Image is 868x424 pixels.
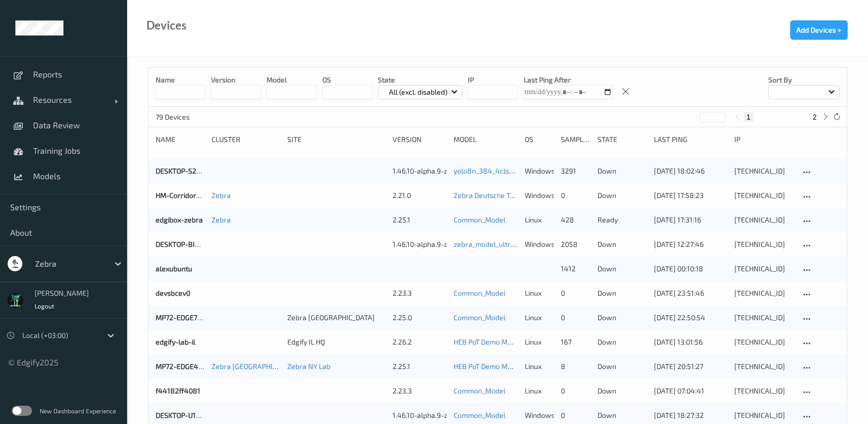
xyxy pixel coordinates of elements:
div: 1.46.10-alpha.9-zebra_cape_town [393,166,446,176]
div: Samples [561,134,590,145]
p: windows [525,166,554,176]
p: linux [525,288,554,298]
div: 0 [561,190,590,201]
div: [TECHNICAL_ID] [734,386,793,396]
div: Zebra [GEOGRAPHIC_DATA] [287,313,385,323]
div: version [393,134,446,145]
p: down [597,337,646,347]
p: Sort by [768,75,840,85]
p: linux [525,386,554,396]
div: [TECHNICAL_ID] [734,410,793,420]
a: Zebra NY Lab [287,362,331,371]
div: State [597,134,646,145]
div: [DATE] 17:31:16 [654,215,728,225]
div: [TECHNICAL_ID] [734,239,793,249]
div: 2.25.1 [393,215,446,225]
div: 1.46.10-alpha.9-zebra_cape_town [393,239,446,249]
div: Cluster [212,134,280,145]
div: [DATE] 18:02:46 [654,166,728,176]
div: 3291 [561,166,590,176]
a: HEB PoT Demo Model [454,337,522,346]
a: Common_Model [454,289,505,297]
a: zebra_model_ultra_detector3 [454,240,550,248]
a: Zebra Deutsche Telekom Demo [DATE] (v2) [DATE] 15:18 Auto Save [454,191,666,200]
div: [TECHNICAL_ID] [734,166,793,176]
div: 428 [561,215,590,225]
p: linux [525,215,554,225]
a: Common_Model [454,386,505,395]
p: windows [525,190,554,201]
a: Common_Model [454,313,505,322]
div: ip [734,134,793,145]
a: Common_Model [454,215,505,224]
div: [TECHNICAL_ID] [734,190,793,201]
div: 0 [561,313,590,323]
p: Name [156,75,205,85]
p: All (excl. disabled) [385,87,451,97]
p: Last Ping After [524,75,613,85]
p: version [211,75,261,85]
div: Last Ping [654,134,728,145]
p: down [597,239,646,249]
p: down [597,288,646,298]
div: [DATE] 23:51:46 [654,288,728,298]
button: Add Devices + [790,20,848,40]
div: [TECHNICAL_ID] [734,313,793,323]
p: windows [525,239,554,249]
a: edgibox-zebra [156,215,203,224]
a: MP72-EDGE7762 [156,313,209,322]
a: DESKTOP-BI8D2E0 [156,240,216,248]
a: HM-Corridor-P2 [156,191,207,200]
div: Name [156,134,204,145]
a: DESKTOP-S2MKSFO [156,166,219,175]
div: [DATE] 18:27:32 [654,410,728,420]
div: Edgify IL HQ [287,337,385,347]
p: linux [525,337,554,347]
div: Model [454,134,517,145]
p: down [597,410,646,420]
p: OS [322,75,372,85]
p: linux [525,313,554,323]
div: [DATE] 13:01:56 [654,337,728,347]
p: linux [525,361,554,372]
div: 0 [561,386,590,396]
div: [TECHNICAL_ID] [734,361,793,372]
div: 167 [561,337,590,347]
div: 2.26.2 [393,337,446,347]
a: Zebra [212,191,231,200]
p: down [597,386,646,396]
div: 0 [561,410,590,420]
div: 1.46.10-alpha.9-zebra_cape_town [393,410,446,420]
div: [DATE] 07:04:41 [654,386,728,396]
a: Zebra [GEOGRAPHIC_DATA] [212,362,299,371]
div: 2.23.3 [393,288,446,298]
div: [TECHNICAL_ID] [734,264,793,274]
p: State [378,75,463,85]
div: Site [287,134,385,145]
div: [TECHNICAL_ID] [734,288,793,298]
p: down [597,166,646,176]
p: model [266,75,316,85]
a: Zebra [212,215,231,224]
div: 8 [561,361,590,372]
a: HEB PoT Demo Model [454,362,522,371]
div: [DATE] 12:27:46 [654,239,728,249]
button: 1 [743,112,754,122]
a: devsbcev0 [156,289,190,297]
p: down [597,361,646,372]
div: [DATE] 22:50:54 [654,313,728,323]
a: alexubuntu [156,264,192,273]
div: [TECHNICAL_ID] [734,215,793,225]
p: ready [597,215,646,225]
a: MP72-EDGE46bb [156,362,211,371]
p: down [597,313,646,323]
p: down [597,264,646,274]
div: 2.25.0 [393,313,446,323]
a: yolo8n_384_4cls_uk_lab_v2 [454,166,544,175]
button: 2 [810,112,820,122]
a: edgify-lab-il [156,337,195,346]
p: IP [468,75,518,85]
a: f44182ff4081 [156,386,200,395]
a: Common_Model [454,411,505,419]
p: windows [525,410,554,420]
